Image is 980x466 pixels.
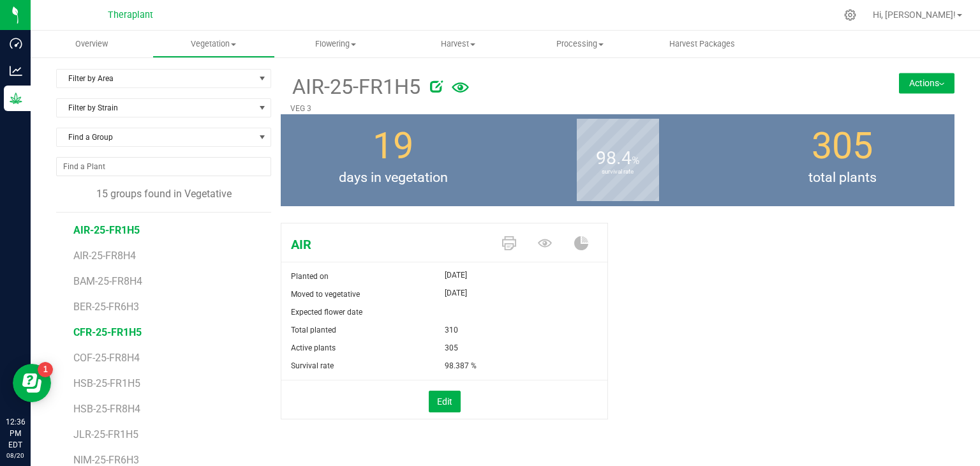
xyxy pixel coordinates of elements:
[291,290,360,299] span: Moved to vegetative
[73,301,139,313] span: BER-25-FR6H3
[445,339,458,357] span: 305
[57,158,271,176] input: NO DATA FOUND
[73,403,140,415] span: HSB-25-FR8H4
[73,250,136,262] span: AIR-25-FR8H4
[577,115,659,229] b: survival rate
[281,168,505,188] span: days in vegetation
[73,326,142,338] span: CFR-25-FR1H5
[812,124,873,167] span: 305
[73,224,140,236] span: AIR-25-FR1H5
[730,168,954,188] span: total plants
[153,38,274,50] span: Vegetation
[641,31,763,57] a: Harvest Packages
[515,114,720,206] group-info-box: Survival rate
[899,73,954,93] button: Actions
[445,321,458,339] span: 310
[445,357,477,375] span: 98.387 %
[73,454,139,466] span: NIM-25-FR6H3
[519,38,640,50] span: Processing
[290,103,833,114] p: VEG 3
[57,128,255,146] span: Find a Group
[58,38,125,50] span: Overview
[397,31,519,57] a: Harvest
[873,10,956,20] span: Hi, [PERSON_NAME]!
[291,308,362,317] span: Expected flower date
[397,38,518,50] span: Harvest
[152,31,274,57] a: Vegetation
[275,31,397,57] a: Flowering
[56,186,271,202] div: 15 groups found in Vegetative
[108,10,153,20] span: Theraplant
[10,37,22,50] inline-svg: Dashboard
[842,9,858,21] div: Manage settings
[291,343,336,352] span: Active plants
[290,71,420,103] span: AIR-25-FR1H5
[445,267,467,283] span: [DATE]
[291,272,329,281] span: Planted on
[38,362,53,377] iframe: Resource center unread badge
[6,416,25,451] p: 12:36 PM EDT
[73,377,140,389] span: HSB-25-FR1H5
[73,428,138,440] span: JLR-25-FR1H5
[739,114,945,206] group-info-box: Total number of plants
[57,99,255,117] span: Filter by Strain
[255,70,271,87] span: select
[281,235,493,254] span: AIR
[276,38,396,50] span: Flowering
[10,92,22,105] inline-svg: Grow
[519,31,641,57] a: Processing
[445,285,467,301] span: [DATE]
[290,114,496,206] group-info-box: Days in vegetation
[57,70,255,87] span: Filter by Area
[291,361,334,370] span: Survival rate
[13,364,51,402] iframe: Resource center
[31,31,152,57] a: Overview
[291,326,336,334] span: Total planted
[73,352,140,364] span: COF-25-FR8H4
[6,451,25,460] p: 08/20
[373,124,413,167] span: 19
[10,64,22,77] inline-svg: Analytics
[652,38,752,50] span: Harvest Packages
[429,391,461,412] button: Edit
[73,275,142,287] span: BAM-25-FR8H4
